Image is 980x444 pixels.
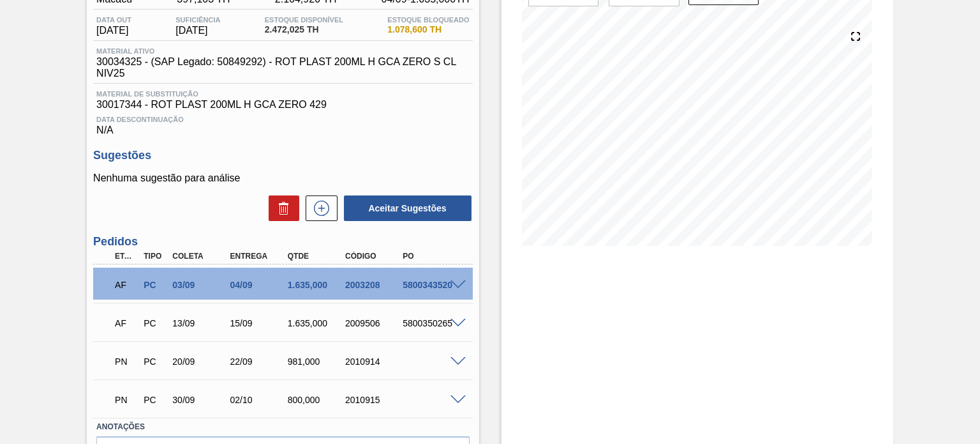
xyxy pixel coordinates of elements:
div: 15/09/2025 [227,318,290,328]
h3: Pedidos [93,235,472,249]
span: Suficiência [175,16,220,24]
div: Aguardando Faturamento [112,309,140,337]
p: AF [115,280,137,290]
div: 1.635,000 [285,280,348,290]
h3: Sugestões [93,149,472,162]
span: [DATE] [96,25,131,36]
div: 800,000 [285,395,348,405]
div: Pedido em Negociação [112,348,140,376]
div: 5800350265 [399,318,463,328]
span: Estoque Disponível [265,16,343,24]
span: [DATE] [175,25,220,36]
div: Pedido de Compra [140,356,169,367]
span: Data out [96,16,131,24]
div: 2009506 [342,318,405,328]
div: Excluir Sugestões [262,195,299,221]
div: Coleta [169,252,232,261]
span: Estoque Bloqueado [387,16,469,24]
span: 30034325 - (SAP Legado: 50849292) - ROT PLAST 200ML H GCA ZERO S CL NIV25 [96,56,475,79]
span: 2.472,025 TH [265,25,343,34]
div: Entrega [227,252,290,261]
div: 2003208 [342,280,405,290]
div: 5800343520 [399,280,463,290]
div: 22/09/2025 [227,356,290,367]
div: N/A [93,111,472,136]
span: Data Descontinuação [96,116,469,123]
div: Aguardando Faturamento [112,271,140,299]
p: PN [115,356,137,367]
label: Anotações [96,418,469,436]
div: Nova sugestão [299,195,338,221]
span: 1.078,600 TH [387,25,469,34]
div: 2010915 [342,395,405,405]
div: PO [399,252,463,261]
div: Qtde [285,252,348,261]
span: Material ativo [96,47,475,55]
div: 2010914 [342,356,405,367]
span: Material de Substituição [96,90,469,98]
button: Aceitar Sugestões [344,195,471,221]
div: 1.635,000 [285,318,348,328]
div: 03/09/2025 [169,280,232,290]
p: Nenhuma sugestão para análise [93,172,472,184]
div: Aceitar Sugestões [338,194,473,222]
div: Tipo [140,252,169,261]
div: Pedido de Compra [140,280,169,290]
div: Código [342,252,405,261]
div: Pedido em Negociação [112,386,140,414]
div: 02/10/2025 [227,395,290,405]
div: 981,000 [285,356,348,367]
p: PN [115,395,137,405]
div: 04/09/2025 [227,280,290,290]
div: Pedido de Compra [140,318,169,328]
div: 20/09/2025 [169,356,232,367]
div: 30/09/2025 [169,395,232,405]
div: Pedido de Compra [140,395,169,405]
div: 13/09/2025 [169,318,232,328]
span: 30017344 - ROT PLAST 200ML H GCA ZERO 429 [96,99,469,111]
p: AF [115,318,137,328]
div: Etapa [112,252,140,261]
